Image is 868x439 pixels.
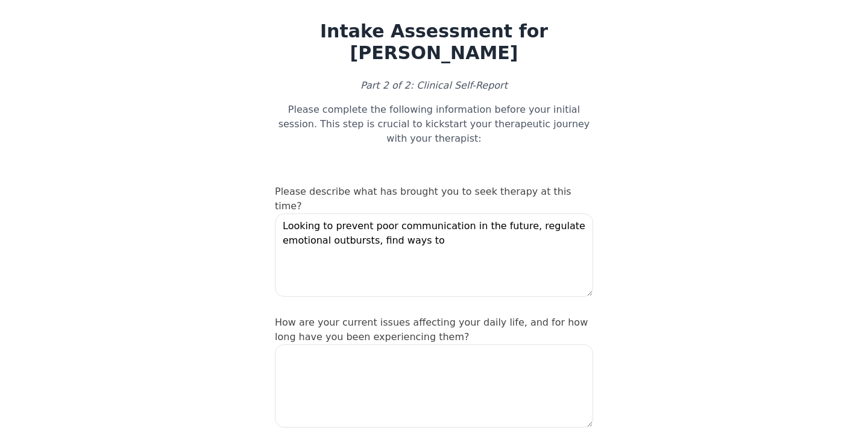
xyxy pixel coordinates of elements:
[275,78,593,93] p: Part 2 of 2: Clinical Self-Report
[275,21,593,64] h1: Intake Assessment for [PERSON_NAME]
[275,317,588,343] label: How are your current issues affecting your daily life, and for how long have you been experiencin...
[275,186,571,212] label: Please describe what has brought you to seek therapy at this time?
[275,103,593,146] p: Please complete the following information before your initial session. This step is crucial to ki...
[275,213,593,297] textarea: Looking to prevent poor communication in the future, regulate emotional outbursts, find ways to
